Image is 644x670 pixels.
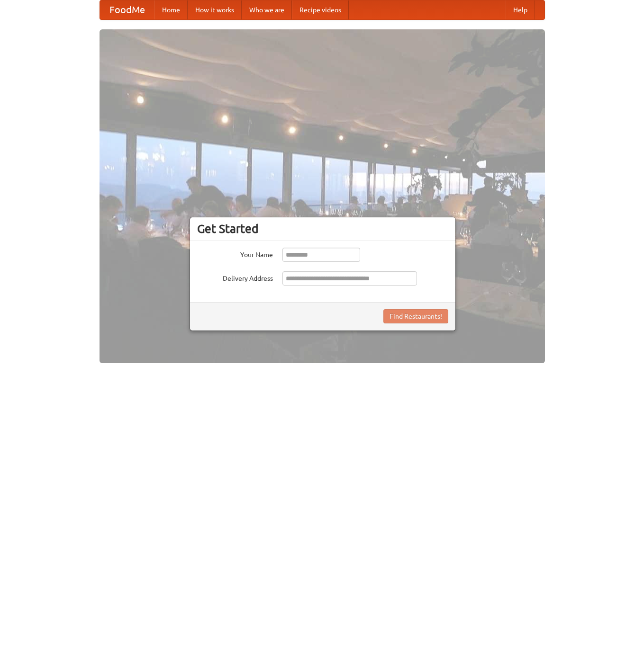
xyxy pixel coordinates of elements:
[197,271,273,283] label: Delivery Address
[197,248,273,259] label: Your Name
[188,0,242,19] a: How it works
[100,0,154,19] a: FoodMe
[506,0,535,19] a: Help
[197,222,448,236] h3: Get Started
[292,0,349,19] a: Recipe videos
[242,0,292,19] a: Who we are
[383,309,448,323] button: Find Restaurants!
[154,0,188,19] a: Home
